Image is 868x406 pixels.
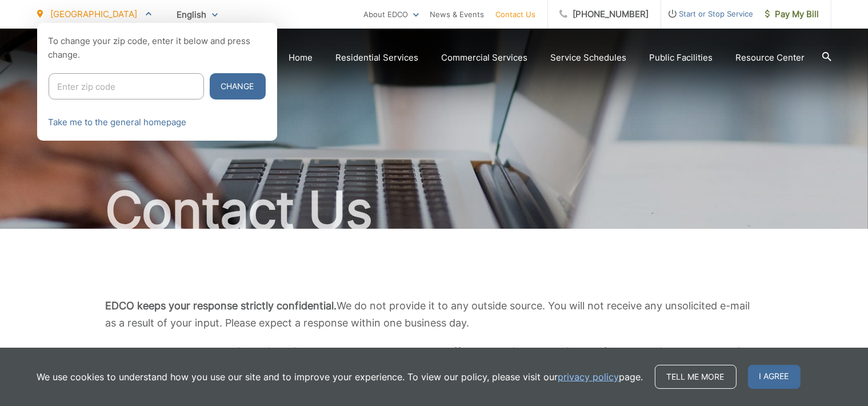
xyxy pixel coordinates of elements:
a: Contact Us [496,7,536,21]
input: Enter zip code [49,73,204,99]
a: privacy policy [558,370,619,384]
span: English [169,5,226,25]
p: We use cookies to understand how you use our site and to improve your experience. To view our pol... [37,370,643,384]
a: News & Events [430,7,485,21]
a: Take me to the general homepage [49,116,187,129]
a: Tell me more [655,365,737,389]
a: About EDCO [364,7,419,21]
span: I agree [748,365,801,389]
span: [GEOGRAPHIC_DATA] [51,9,138,19]
button: Change [210,73,266,99]
span: Pay My Bill [765,7,819,21]
p: To change your zip code, enter it below and press change. [49,34,266,62]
